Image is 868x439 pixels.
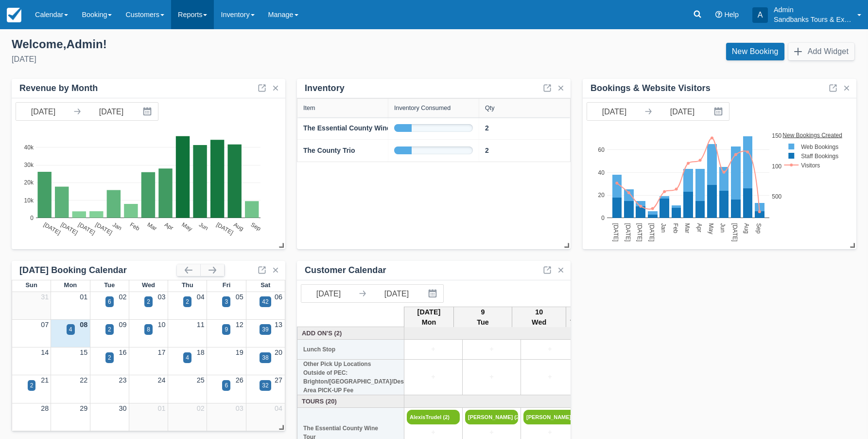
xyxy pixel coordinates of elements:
img: checkfront-main-nav-mini-logo.png [7,8,21,22]
span: Sun [25,281,37,289]
input: Start Date [16,103,70,120]
span: Fri [223,281,231,289]
strong: 2 [485,146,489,154]
input: End Date [369,285,424,302]
text: New Bookings Created [783,131,843,138]
a: Add On's (2) [300,329,402,338]
a: 2 [485,123,489,133]
a: 22 [80,376,87,384]
a: 04 [275,404,282,412]
p: Sandbanks Tours & Experiences [774,15,851,24]
div: 4 [186,353,189,362]
a: 09 [119,321,126,329]
a: 20 [275,348,282,356]
div: Bookings & Website Visitors [590,83,711,94]
a: 10 [158,321,166,329]
span: Help [724,11,739,18]
th: Other Pick Up Locations Outside of PEC: Brighton/[GEOGRAPHIC_DATA]/Deseronto/[GEOGRAPHIC_DATA] Ar... [297,360,404,395]
a: 18 [197,348,205,356]
a: + [465,372,518,383]
a: + [523,344,576,355]
span: Thu [182,281,193,289]
a: 05 [236,293,243,301]
a: + [523,427,576,438]
a: 2 [485,146,489,156]
div: 3 [225,297,228,306]
input: End Date [655,103,710,120]
a: 17 [158,348,166,356]
a: 03 [236,404,243,412]
a: 23 [119,376,126,384]
button: Interact with the calendar and add the check-in date for your trip. [424,285,443,302]
a: + [407,427,460,438]
a: Tours (20) [300,397,402,406]
a: + [407,344,460,355]
a: 08 [80,321,87,329]
div: 2 [186,297,189,306]
a: 11 [197,321,205,329]
a: 01 [80,293,87,301]
th: 11 Thu [566,307,587,328]
input: Start Date [301,285,356,302]
div: A [752,7,768,23]
div: Inventory [305,83,345,94]
a: 02 [197,404,205,412]
a: [PERSON_NAME] (2) [465,410,518,424]
div: 2 [147,297,150,306]
div: 6 [108,297,111,306]
div: 4 [69,325,72,334]
div: Customer Calendar [305,265,386,276]
a: 27 [275,376,282,384]
a: 12 [236,321,243,329]
a: 13 [275,321,282,329]
a: 14 [41,348,49,356]
a: 02 [119,293,126,301]
a: 03 [158,293,166,301]
a: [PERSON_NAME] (2) [523,410,576,424]
input: Start Date [587,103,642,120]
strong: 2 [485,124,489,132]
a: 07 [41,321,49,329]
a: 28 [41,404,49,412]
a: 04 [197,293,205,301]
a: The Essential County Wine Tour [303,123,407,133]
a: AlexisTrudel (2) [407,410,460,424]
div: 38 [262,353,268,362]
div: Inventory Consumed [394,105,451,111]
div: 2 [30,381,34,390]
a: 15 [80,348,87,356]
div: 32 [262,381,268,390]
a: + [465,427,518,438]
a: + [465,344,518,355]
a: 29 [80,404,87,412]
div: [DATE] [12,54,426,65]
div: 9 [225,325,228,334]
button: Interact with the calendar and add the check-in date for your trip. [710,103,729,120]
span: Sat [260,281,270,289]
div: Revenue by Month [19,83,98,94]
th: [DATE] Mon [404,307,454,328]
a: 26 [236,376,243,384]
strong: The County Trio [303,146,355,154]
a: New Booking [726,43,784,60]
div: 8 [147,325,150,334]
i: Help [715,11,722,18]
a: + [407,372,460,383]
span: Tue [104,281,115,289]
a: 31 [41,293,49,301]
th: 9 Tue [453,307,512,328]
div: 6 [225,381,228,390]
a: The County Trio [303,146,355,156]
div: Qty [485,105,495,111]
div: [DATE] Booking Calendar [19,265,177,276]
a: 06 [275,293,282,301]
div: 42 [262,297,268,306]
div: Item [303,105,315,111]
button: Add Widget [788,43,854,60]
div: Welcome , Admin ! [12,37,426,52]
div: 39 [262,325,268,334]
strong: The Essential County Wine Tour [303,124,407,132]
a: 30 [119,404,126,412]
p: Admin [774,5,851,15]
span: Mon [64,281,77,289]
